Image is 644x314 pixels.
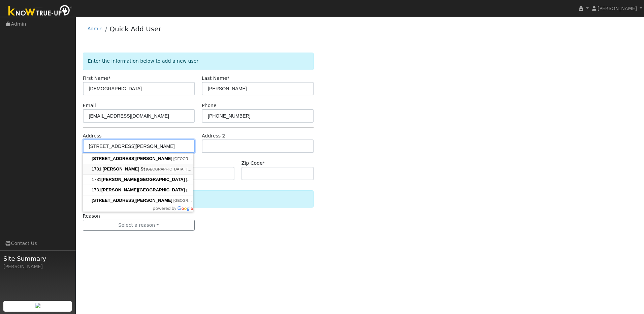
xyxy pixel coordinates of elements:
[598,6,637,11] span: [PERSON_NAME]
[3,254,72,263] span: Site Summary
[83,213,100,220] label: Reason
[83,220,195,231] button: Select a reason
[92,177,186,182] span: 1731
[202,132,225,139] label: Address 2
[83,75,111,82] label: First Name
[173,198,293,202] span: [GEOGRAPHIC_DATA], [GEOGRAPHIC_DATA], [GEOGRAPHIC_DATA]
[227,75,229,81] span: Required
[5,4,76,19] img: Know True-Up
[263,160,265,166] span: Required
[103,166,145,171] span: [PERSON_NAME] St
[35,303,40,308] img: retrieve
[92,187,186,192] span: 1731
[83,190,314,208] div: Select the reason for adding this user
[186,188,306,192] span: [GEOGRAPHIC_DATA], [GEOGRAPHIC_DATA], [GEOGRAPHIC_DATA]
[202,102,217,109] label: Phone
[3,263,72,270] div: [PERSON_NAME]
[92,166,101,171] span: 1731
[92,156,172,161] span: [STREET_ADDRESS][PERSON_NAME]
[186,178,306,182] span: [GEOGRAPHIC_DATA], [GEOGRAPHIC_DATA], [GEOGRAPHIC_DATA]
[173,157,293,161] span: [GEOGRAPHIC_DATA], [GEOGRAPHIC_DATA], [GEOGRAPHIC_DATA]
[202,75,229,82] label: Last Name
[241,160,265,167] label: Zip Code
[109,25,161,33] a: Quick Add User
[92,198,172,203] span: [STREET_ADDRESS][PERSON_NAME]
[101,177,185,182] span: [PERSON_NAME][GEOGRAPHIC_DATA]
[88,26,103,31] a: Admin
[108,75,110,81] span: Required
[83,102,96,109] label: Email
[101,187,185,192] span: [PERSON_NAME][GEOGRAPHIC_DATA]
[146,167,266,171] span: [GEOGRAPHIC_DATA], [GEOGRAPHIC_DATA], [GEOGRAPHIC_DATA]
[83,53,314,70] div: Enter the information below to add a new user
[83,132,102,139] label: Address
